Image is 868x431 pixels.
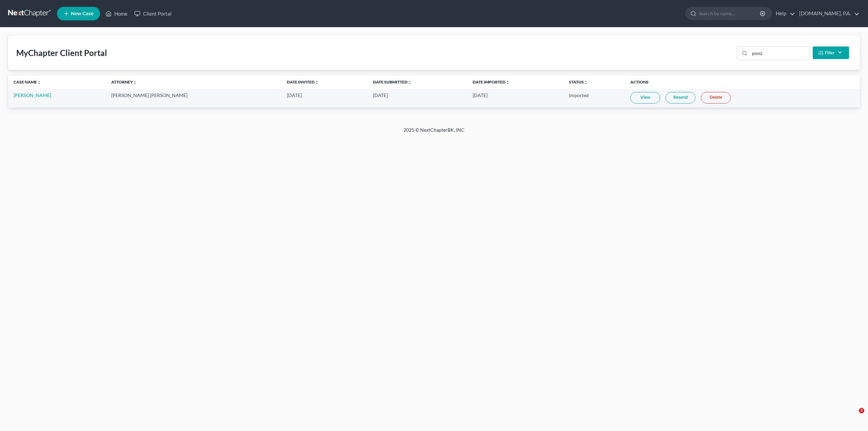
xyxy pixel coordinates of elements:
[287,92,302,98] span: [DATE]
[813,46,849,59] button: Filter
[102,7,131,20] a: Home
[241,127,627,139] div: 2025 © NextChapterBK, INC
[131,7,175,20] a: Client Portal
[569,79,588,85] a: Statusunfold_more
[14,79,41,85] a: Case Nameunfold_more
[845,408,861,424] iframe: Intercom live chat
[408,80,412,85] i: unfold_more
[859,408,864,413] span: 2
[699,7,761,20] input: Search by name...
[14,92,51,98] a: [PERSON_NAME]
[473,79,510,85] a: Date Importedunfold_more
[630,92,660,104] a: View
[373,79,412,85] a: Date Submittedunfold_more
[772,7,795,20] a: Help
[106,89,281,108] td: [PERSON_NAME] [PERSON_NAME]
[71,11,94,16] span: New Case
[666,92,695,104] a: Resend
[564,89,625,108] td: Imported
[584,80,588,85] i: unfold_more
[37,80,41,85] i: unfold_more
[750,47,810,60] input: Search...
[16,48,107,58] div: MyChapter Client Portal
[506,80,510,85] i: unfold_more
[373,92,388,98] span: [DATE]
[111,79,137,85] a: Attorneyunfold_more
[473,92,488,98] span: [DATE]
[625,75,860,89] th: Actions
[133,80,137,85] i: unfold_more
[796,7,860,20] a: [DOMAIN_NAME], P.A.
[287,79,319,85] a: Date Invitedunfold_more
[315,80,319,85] i: unfold_more
[701,92,731,104] a: Delete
